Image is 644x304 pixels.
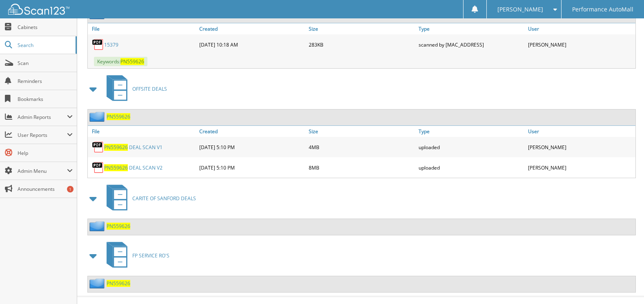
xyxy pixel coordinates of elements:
[526,159,635,176] div: [PERSON_NAME]
[307,23,416,34] a: Size
[8,4,69,15] img: scan123-logo-white.svg
[107,223,130,230] a: PN559626
[132,85,167,92] span: O F F S I T E D E A L S
[197,139,307,155] div: [DATE] 5:10 PM
[497,7,543,12] span: [PERSON_NAME]
[417,126,526,137] a: Type
[89,112,107,122] img: folder2.png
[102,239,169,272] a: FP SERVICE RO'S
[132,195,196,202] span: C A R I T E O F S A N F O R D D E A L S
[417,159,526,176] div: uploaded
[18,60,73,67] span: Scan
[307,159,416,176] div: 8MB
[526,126,635,137] a: User
[107,280,130,287] span: P N 5 5 9 6 2 6
[18,168,67,174] span: Admin Menu
[107,113,130,120] span: P N 5 5 9 6 2 6
[197,159,307,176] div: [DATE] 5:10 PM
[102,73,167,105] a: OFFSITE DEALS
[197,23,307,34] a: Created
[104,41,118,48] a: 15379
[107,280,130,287] a: PN559626
[92,141,104,153] img: PDF.png
[18,24,73,31] span: Cabinets
[89,221,107,231] img: folder2.png
[417,139,526,155] div: uploaded
[572,7,633,12] span: Performance AutoMall
[94,57,147,66] span: Keywords:
[67,186,74,192] div: 1
[417,23,526,34] a: Type
[88,23,197,34] a: File
[307,139,416,155] div: 4MB
[18,186,73,192] span: Announcements
[307,36,416,53] div: 283KB
[107,223,130,230] span: P N 5 5 9 6 2 6
[107,113,130,120] a: PN559626
[92,161,104,174] img: PDF.png
[417,36,526,53] div: scanned by [MAC_ADDRESS]
[102,182,196,215] a: CARITE OF SANFORD DEALS
[526,23,635,34] a: User
[120,58,144,65] span: P N 5 5 9 6 2 6
[197,126,307,137] a: Created
[18,78,73,85] span: Reminders
[526,139,635,155] div: [PERSON_NAME]
[18,114,67,121] span: Admin Reports
[92,38,104,51] img: PDF.png
[132,252,169,259] span: F P S E R V I C E R O ' S
[197,36,307,53] div: [DATE] 10:18 AM
[307,126,416,137] a: Size
[104,164,128,171] span: P N 5 5 9 6 2 6
[104,144,128,151] span: P N 5 5 9 6 2 6
[18,42,71,49] span: Search
[104,164,163,171] a: PN559626 DEAL SCAN V2
[104,144,163,151] a: PN559626 DEAL SCAN V1
[18,150,73,156] span: Help
[89,278,107,288] img: folder2.png
[88,126,197,137] a: File
[18,96,73,103] span: Bookmarks
[526,36,635,53] div: [PERSON_NAME]
[18,132,67,139] span: User Reports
